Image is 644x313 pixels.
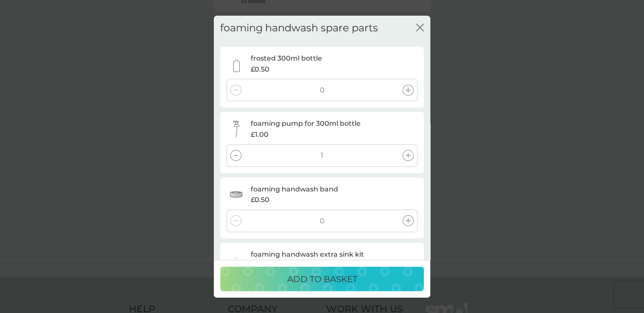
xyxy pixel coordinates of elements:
span: £1.00 [251,130,269,141]
p: 0 [320,85,325,96]
p: foaming pump for 300ml bottle [251,119,361,130]
span: £0.50 [251,195,269,206]
img: frosted 300ml bottle [228,55,245,72]
img: foaming pump for 300ml bottle [228,121,245,138]
p: foaming handwash extra sink kit [251,249,364,260]
p: ADD TO BASKET [287,272,357,285]
img: foaming handwash band [228,186,245,203]
p: 1 [321,150,323,161]
h2: foaming handwash spare parts [220,22,378,34]
p: frosted 300ml bottle [251,53,322,64]
button: close [416,24,424,33]
img: foaming handwash extra sink kit [227,256,246,273]
span: £0.50 [251,64,269,75]
p: 0 [320,216,325,227]
p: foaming handwash band [251,184,338,195]
button: ADD TO BASKET [220,266,424,291]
